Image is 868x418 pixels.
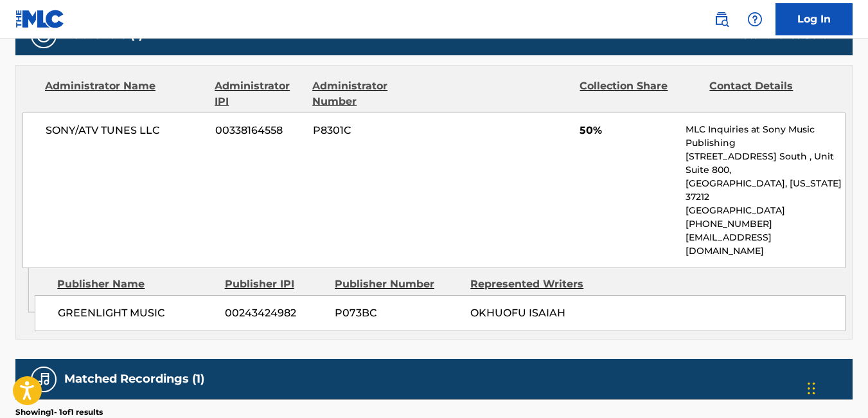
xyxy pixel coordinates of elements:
div: Administrator Name [45,78,205,109]
div: Publisher Name [57,277,215,292]
a: Public Search [709,6,734,32]
span: GREENLIGHT MUSIC [58,305,215,321]
div: Drag [808,369,815,408]
img: help [747,12,763,27]
a: Log In [775,3,853,35]
div: Contact Details [709,78,829,109]
span: 50% [580,123,675,138]
div: Administrator Number [312,78,432,109]
div: Publisher IPI [225,277,325,292]
h5: Matched Recordings (1) [64,372,204,386]
span: P8301C [313,123,433,138]
span: P073BC [335,305,461,321]
span: 50 % [804,29,827,41]
span: 00338164558 [215,123,303,138]
p: [GEOGRAPHIC_DATA], [US_STATE] 37212 [686,177,845,204]
span: 00243424982 [225,305,325,321]
p: MLC Inquiries at Sony Music Publishing [686,123,845,150]
div: Help [742,6,768,32]
p: [STREET_ADDRESS] South , Unit Suite 800, [686,150,845,177]
img: Matched Recordings [36,372,51,387]
span: SONY/ATV TUNES LLC [46,123,206,138]
span: OKHUOFU ISAIAH [470,307,565,319]
p: [GEOGRAPHIC_DATA] [686,204,845,217]
div: Publisher Number [335,277,461,292]
iframe: Chat Widget [804,356,868,418]
div: Collection Share [580,78,700,109]
img: search [714,12,729,27]
div: Represented Writers [470,277,596,292]
div: Administrator IPI [215,78,303,109]
img: MLC Logo [15,10,65,28]
p: [PHONE_NUMBER] [686,217,845,231]
p: Showing 1 - 1 of 1 results [15,406,103,418]
p: [EMAIL_ADDRESS][DOMAIN_NAME] [686,231,845,258]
